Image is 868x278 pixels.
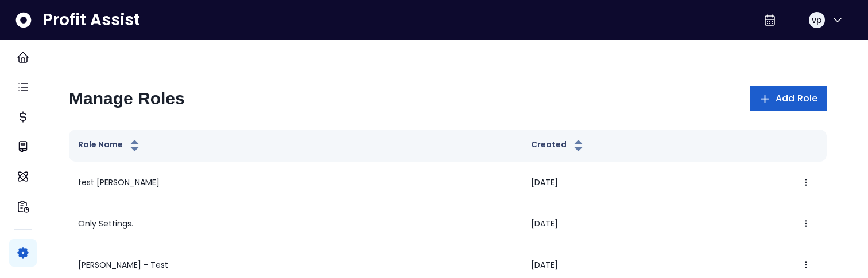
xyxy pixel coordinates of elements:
span: [DATE] [531,259,558,271]
button: Add Role [750,86,827,111]
span: vp [812,14,822,26]
span: [DATE] [531,177,558,189]
td: Only Settings. [69,203,522,244]
span: [DATE] [531,218,558,230]
span: Profit Assist [43,10,140,30]
button: Role Name [78,139,142,152]
button: Created [531,139,586,152]
h2: Manage Roles [69,88,185,109]
td: test [PERSON_NAME] [69,162,522,203]
span: Add Role [776,92,817,105]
